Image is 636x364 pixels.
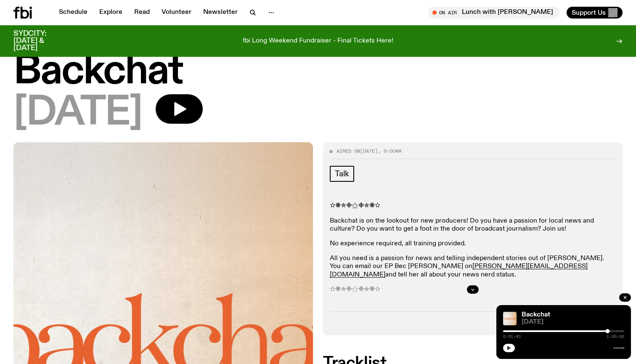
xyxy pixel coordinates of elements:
p: ✫❋✯❉⚝❉✯❋✫ [330,202,616,210]
span: [DATE] [522,319,624,325]
a: Read [129,7,155,19]
a: Newsletter [198,7,243,19]
span: , 9:00am [378,148,401,154]
p: No experience required, all training provided. [330,240,616,248]
span: [DATE] [13,94,142,132]
button: Support Us [567,7,623,19]
a: Schedule [54,7,93,19]
button: On AirLunch with [PERSON_NAME] [428,7,560,19]
a: Volunteer [156,7,196,19]
span: Talk [335,169,349,178]
a: Backchat [522,311,550,318]
a: Talk [330,166,354,182]
p: Backchat is on the lookout for new producers! Do you have a passion for local news and culture? D... [330,217,616,233]
span: Support Us [572,9,606,16]
span: 1:00:00 [607,335,624,339]
span: Aired on [337,148,360,154]
p: All you need is a passion for news and telling independent stories out of [PERSON_NAME]. You can ... [330,255,616,279]
h3: SYDCITY: [DATE] & [DATE] [13,30,67,52]
a: Explore [94,7,127,19]
span: [DATE] [360,148,378,154]
h1: Backchat [13,53,623,91]
p: fbi Long Weekend Fundraiser - Final Tickets Here! [243,37,393,45]
span: 0:51:43 [503,335,521,339]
